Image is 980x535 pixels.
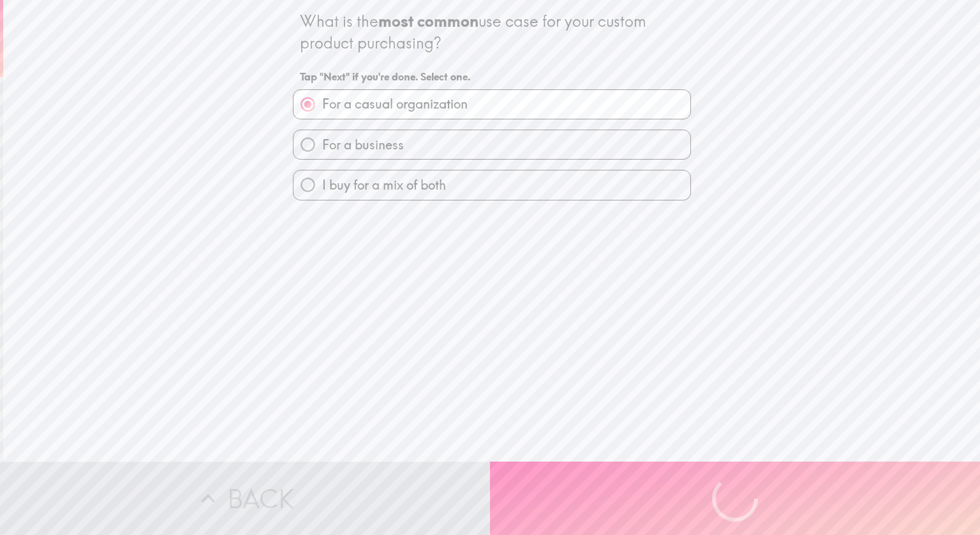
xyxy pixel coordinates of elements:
b: most common [378,11,479,31]
button: For a casual organization [293,90,690,119]
h6: Tap "Next" if you're done. Select one. [300,70,684,84]
button: For a business [293,130,690,159]
span: For a casual organization [322,95,468,113]
div: What is the use case for your custom product purchasing? [300,11,684,54]
button: I buy for a mix of both [293,170,690,199]
span: For a business [322,136,404,154]
span: I buy for a mix of both [322,176,446,194]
